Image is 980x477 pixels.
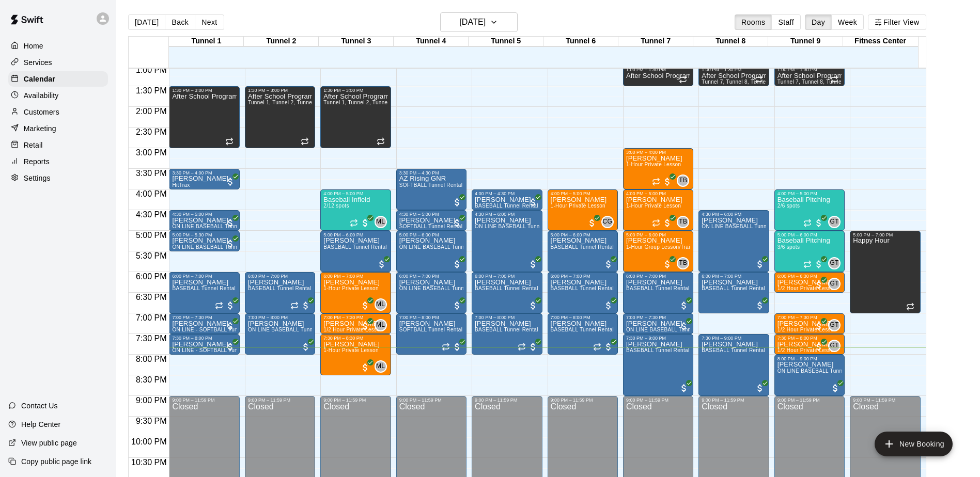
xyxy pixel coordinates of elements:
[868,14,926,30] button: Filter View
[248,88,312,93] div: 1:30 PM – 3:00 PM
[472,272,542,313] div: 6:00 PM – 7:00 PM: BASEBALL Tunnel Rental
[399,285,496,291] span: ON LINE BASEBALL Tunnel 1-6 Rental
[399,274,463,279] div: 6:00 PM – 7:00 PM
[831,14,864,30] button: Week
[652,178,660,186] span: Recurring event
[603,259,614,269] span: All customers have paid
[551,315,615,320] div: 7:00 PM – 8:00 PM
[679,176,687,186] span: TB
[320,86,391,148] div: 1:30 PM – 3:00 PM: After School Program
[8,38,108,54] a: Home
[24,41,43,51] p: Home
[681,216,689,228] span: Tate Budnick
[169,334,239,355] div: 7:30 PM – 8:00 PM: Tim Bronner
[832,340,841,352] span: Gilbert Tussey
[805,14,832,30] button: Day
[169,37,244,46] div: Tunnel 1
[21,456,91,467] p: Copy public page link
[169,169,239,189] div: 3:30 PM – 4:00 PM: Ellison Locke
[133,272,169,281] span: 6:00 PM
[735,14,772,30] button: Rooms
[679,258,687,268] span: TB
[475,285,538,291] span: BASEBALL Tunnel Rental
[172,315,236,320] div: 7:00 PM – 7:30 PM
[440,12,518,32] button: [DATE]
[319,37,394,46] div: Tunnel 3
[475,212,539,217] div: 4:30 PM – 6:00 PM
[320,231,391,272] div: 5:00 PM – 6:00 PM: BASEBALL Tunnel Rental
[133,355,169,363] span: 8:00 PM
[377,137,385,146] span: Recurring event
[472,313,542,355] div: 7:00 PM – 8:00 PM: BASEBALL Tunnel Rental
[587,218,597,228] span: All customers have paid
[843,37,918,46] div: Fitness Center
[169,86,239,148] div: 1:30 PM – 3:00 PM: After School Program
[169,313,239,334] div: 7:00 PM – 7:30 PM: Tim Bronner
[225,137,234,146] span: Recurring event
[698,66,769,86] div: 1:00 PM – 1:30 PM: After School Program
[248,327,345,332] span: ON LINE BASEBALL Tunnel 1-6 Rental
[774,313,845,334] div: 7:00 PM – 7:30 PM: 1/2 Hour Private Lesson
[828,257,841,269] div: Gilbert Tussey
[626,150,690,155] div: 3:00 PM – 4:00 PM
[850,231,920,313] div: 5:00 PM – 7:00 PM: Happy Hour
[452,197,462,208] span: All customers have paid
[21,401,58,411] p: Contact Us
[379,298,387,311] span: Marcus Lucas
[626,315,690,320] div: 7:00 PM – 7:30 PM
[593,343,601,351] span: Recurring event
[475,224,571,229] span: ON LINE BASEBALL Tunnel 1-6 Rental
[323,336,387,341] div: 7:30 PM – 8:30 PM
[399,244,496,250] span: ON LINE BASEBALL Tunnel 1-6 Rental
[376,320,385,330] span: ML
[172,170,236,176] div: 3:30 PM – 4:00 PM
[8,170,108,186] a: Settings
[8,154,108,169] div: Reports
[399,327,463,332] span: SOFTBALL Tunnel Rental
[225,218,236,228] span: All customers have paid
[24,107,59,117] p: Customers
[548,272,618,313] div: 6:00 PM – 7:00 PM: BASEBALL Tunnel Rental
[679,75,687,84] span: Recurring event
[323,191,387,196] div: 4:00 PM – 5:00 PM
[528,197,538,208] span: All customers have paid
[172,182,190,188] span: HitTrax
[698,272,769,313] div: 6:00 PM – 7:00 PM: BASEBALL Tunnel Rental
[475,327,538,332] span: BASEBALL Tunnel Rental
[399,170,463,176] div: 3:30 PM – 4:30 PM
[528,300,538,311] span: All customers have paid
[172,244,269,250] span: ON LINE BASEBALL Tunnel 1-6 Rental
[774,231,845,272] div: 5:00 PM – 6:00 PM: Baseball Pitching
[677,257,689,269] div: Tate Budnick
[301,137,309,146] span: Recurring event
[702,285,765,291] span: BASEBALL Tunnel Rental
[853,232,917,237] div: 5:00 PM – 7:00 PM
[169,231,239,251] div: 5:00 PM – 5:30 PM: Andrew Mettenbrink
[777,203,800,209] span: 2/6 spots filled
[133,293,169,301] span: 6:30 PM
[623,66,693,86] div: 1:00 PM – 1:30 PM: After School Program
[360,300,370,311] span: All customers have paid
[777,274,842,279] div: 6:00 PM – 6:30 PM
[133,148,169,157] span: 3:00 PM
[396,169,466,210] div: 3:30 PM – 4:30 PM: SOFTBALL Tunnel Rental
[814,342,824,352] span: All customers have paid
[133,231,169,240] span: 5:00 PM
[828,340,841,352] div: Gilbert Tussey
[662,259,673,269] span: All customers have paid
[662,177,673,187] span: All customers have paid
[248,100,318,105] span: Tunnel 1, Tunnel 2, Tunnel 3
[472,189,542,210] div: 4:00 PM – 4:30 PM: BASEBALL Tunnel Rental
[172,336,236,341] div: 7:30 PM – 8:00 PM
[777,327,837,332] span: 1/2 Hour Private Lesson
[626,347,690,353] span: BASEBALL Tunnel Rental
[215,301,223,310] span: Recurring event
[702,347,765,353] span: BASEBALL Tunnel Rental
[551,244,614,250] span: BASEBALL Tunnel Rental
[679,321,689,331] span: All customers have paid
[376,217,385,227] span: ML
[814,259,824,269] span: All customers have paid
[679,217,687,227] span: TB
[376,361,385,372] span: ML
[320,189,391,231] div: 4:00 PM – 5:00 PM: Baseball Infield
